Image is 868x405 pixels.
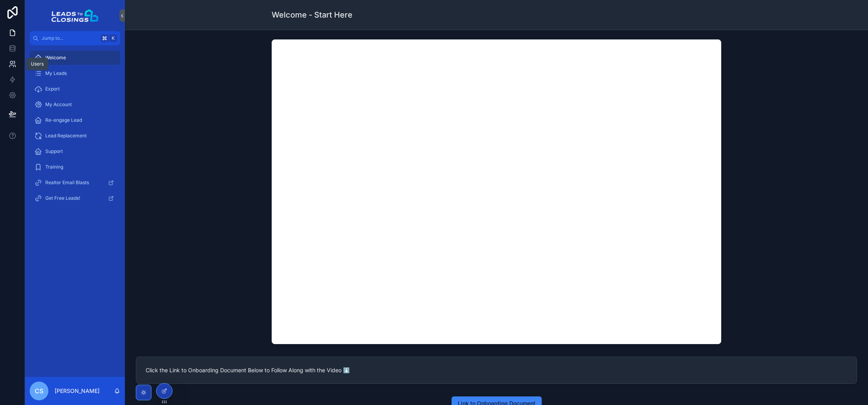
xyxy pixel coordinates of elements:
[30,66,120,80] a: My Leads
[30,144,120,158] a: Support
[42,35,98,41] span: Jump to...
[110,35,116,41] span: K
[30,191,120,205] a: Get Free Leads!
[30,129,120,143] a: Lead Replacement
[45,148,63,155] span: Support
[30,51,120,65] a: Welcome
[45,133,87,139] span: Lead Replacement
[35,386,43,396] span: CS
[45,55,66,61] span: Welcome
[30,113,120,127] a: Re-engage Lead
[45,70,67,76] span: My Leads
[272,9,352,20] h1: Welcome - Start Here
[146,367,350,373] span: Click the Link to Onboarding Document Below to Follow Along with the Video ⬇️
[30,31,120,45] button: Jump to...K
[45,101,72,108] span: My Account
[30,176,120,190] a: Realtor Email Blasts
[45,164,63,170] span: Training
[25,45,125,215] div: scrollable content
[45,117,82,123] span: Re-engage Lead
[45,179,89,186] span: Realtor Email Blasts
[31,61,44,67] div: Users
[45,86,60,92] span: Export
[55,387,100,395] p: [PERSON_NAME]
[45,195,80,201] span: Get Free Leads!
[30,160,120,174] a: Training
[30,82,120,96] a: Export
[52,9,98,22] img: App logo
[30,98,120,112] a: My Account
